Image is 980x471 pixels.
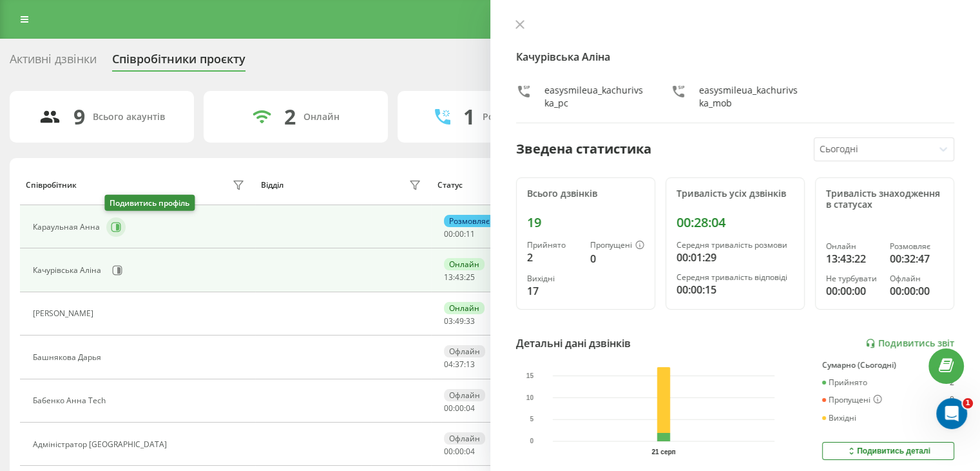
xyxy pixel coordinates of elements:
div: Онлайн [444,302,485,314]
span: 43 [455,272,464,283]
div: [PERSON_NAME] [33,309,97,318]
div: : : [444,360,475,369]
div: : : [444,404,475,413]
div: 00:00:15 [677,282,794,297]
div: Офлайн [890,274,943,283]
span: 00 [444,228,453,239]
div: 17 [527,283,580,299]
div: Зведена статистика [516,139,651,159]
div: Вихідні [822,414,856,423]
span: 00 [444,403,453,414]
div: : : [444,273,475,282]
div: Всього акаунтів [93,112,165,123]
div: Середня тривалість розмови [677,241,794,250]
button: Подивитись деталі [822,442,954,460]
div: 2 [284,105,296,129]
span: 37 [455,359,464,370]
text: 15 [526,372,533,379]
span: 03 [444,316,453,326]
div: : : [444,447,475,456]
span: 1 [963,398,973,408]
div: Статус [437,181,463,190]
div: Розмовляє [444,215,495,227]
div: Не турбувати [826,274,879,283]
div: Розмовляють [483,112,545,123]
div: 9 [73,105,85,129]
div: 2 [950,378,954,387]
text: 5 [530,416,533,423]
a: Подивитись звіт [865,338,954,349]
span: 13 [466,359,475,370]
div: 2 [527,250,580,265]
div: Тривалість усіх дзвінків [677,188,794,199]
span: 00 [455,446,464,457]
div: Онлайн [444,258,485,270]
div: Детальні дані дзвінків [516,336,631,351]
div: Вихідні [527,274,580,283]
span: 13 [444,272,453,283]
span: 49 [455,316,464,326]
h4: Качурівська Аліна [516,49,955,65]
span: 00 [455,228,464,239]
div: 0 [590,251,644,266]
div: Караульная Анна [33,223,103,232]
div: Подивитись профіль [104,195,195,211]
div: 00:28:04 [677,215,794,230]
text: 0 [530,438,533,445]
div: 13:43:22 [826,251,879,266]
span: 25 [466,272,475,283]
div: Тривалість знаходження в статусах [826,188,943,210]
span: 33 [466,316,475,326]
div: Співробітники проєкту [112,52,245,72]
div: Онлайн [826,242,879,251]
text: 21 серп [651,448,675,456]
div: Офлайн [444,345,485,357]
div: Бабенко Анна Tech [33,396,109,405]
div: : : [444,230,475,239]
div: Пропущені [822,395,882,405]
div: 0 [950,395,954,405]
text: 10 [526,394,533,401]
span: 04 [466,446,475,457]
div: 00:00:00 [826,283,879,299]
div: Прийнято [527,241,580,250]
span: 00 [455,403,464,414]
div: Сумарно (Сьогодні) [822,361,954,370]
div: Співробітник [26,181,77,190]
div: Активні дзвінки [10,52,97,72]
div: Розмовляє [890,242,943,251]
div: 00:01:29 [677,250,794,265]
div: Подивитись деталі [846,446,930,456]
div: Відділ [261,181,283,190]
div: Прийнято [822,378,867,387]
div: Адміністратор [GEOGRAPHIC_DATA] [33,440,170,449]
div: : : [444,317,475,326]
div: Пропущені [590,241,644,251]
div: Офлайн [444,432,485,445]
div: 1 [463,105,475,129]
span: 00 [444,446,453,457]
div: 19 [527,215,644,230]
div: Всього дзвінків [527,188,644,199]
span: 11 [466,228,475,239]
div: easysmileua_kachurivska_mob [699,84,800,110]
div: Онлайн [303,112,340,123]
div: Середня тривалість відповіді [677,273,794,282]
div: 00:00:00 [890,283,943,299]
div: 00:32:47 [890,251,943,266]
span: 04 [466,403,475,414]
div: easysmileua_kachurivska_pc [544,84,645,110]
span: 04 [444,359,453,370]
div: Офлайн [444,389,485,401]
div: Башнякова Дарья [33,353,104,362]
iframe: Intercom live chat [936,398,967,429]
div: Качурівська Аліна [33,266,104,275]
